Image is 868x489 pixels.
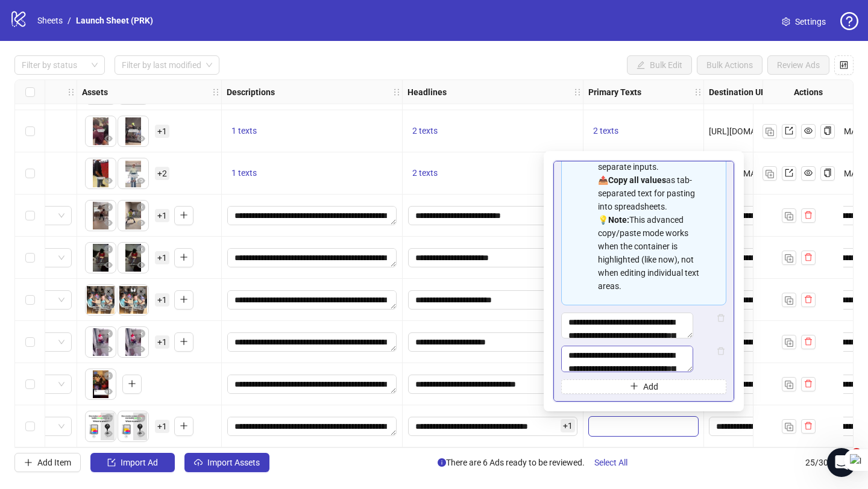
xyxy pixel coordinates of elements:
[90,453,175,472] button: Import Ad
[104,345,113,354] span: eye
[128,379,136,388] span: plus
[785,126,793,135] span: export
[184,453,269,472] button: Import Assets
[104,287,113,296] span: close-circle
[174,206,193,225] button: Add
[823,169,832,177] span: copy
[37,458,71,467] span: Add Item
[702,88,711,96] span: holder
[134,201,148,215] button: Delete
[86,327,116,357] div: Asset 1
[840,12,858,30] span: question-circle
[118,243,148,273] img: Asset 2
[15,321,45,363] div: Select row 23
[438,458,446,467] span: info-circle
[74,80,77,104] div: Resize Campaign & Ad Set column
[227,205,397,226] div: Edit values
[573,88,582,96] span: holder
[407,124,442,139] button: 2 texts
[15,405,45,447] div: Select row 25
[174,417,193,436] button: Add
[804,379,813,388] span: delete
[588,86,641,99] strong: Primary Texts
[86,369,116,399] div: Asset 1
[227,290,397,310] div: Edit values
[608,175,666,185] strong: Copy all values
[155,335,169,349] span: + 1
[767,55,829,75] button: Review Ads
[717,314,725,322] span: delete
[608,215,629,225] strong: Note:
[630,382,638,390] span: plus
[86,158,116,188] img: Asset 1
[412,168,438,178] span: 2 texts
[407,290,578,310] div: Edit values
[772,12,835,31] a: Settings
[174,332,193,352] button: Add
[74,14,156,27] a: Launch Sheet (PRK)
[15,363,45,405] div: Select row 24
[782,335,796,349] button: Duplicate
[104,245,113,254] span: close-circle
[840,61,848,69] span: control
[407,166,442,181] button: 2 texts
[227,416,397,437] div: Edit values
[823,126,832,135] span: copy
[227,86,275,99] strong: Descriptions
[24,458,33,467] span: plus
[580,80,583,104] div: Resize Headlines column
[804,169,813,177] span: eye
[15,110,45,152] div: Select row 18
[782,293,796,307] button: Duplicate
[180,295,188,304] span: plus
[782,419,796,434] button: Duplicate
[14,453,81,472] button: Add Item
[35,14,65,27] a: Sheets
[67,88,75,96] span: holder
[627,55,692,75] button: Bulk Edit
[785,381,793,389] img: Duplicate
[134,132,148,146] button: Preview
[104,429,113,438] span: eye
[594,458,627,467] span: Select All
[137,203,145,211] span: close-circle
[137,134,145,143] span: eye
[86,201,116,231] img: Asset 1
[104,203,113,211] span: close-circle
[104,219,113,227] span: eye
[86,243,116,273] div: Asset 1
[804,295,813,304] span: delete
[118,201,148,231] img: Asset 2
[709,86,771,99] strong: Destination URL
[804,337,813,346] span: delete
[134,285,148,299] button: Delete
[101,411,116,426] button: Delete
[766,170,774,178] img: Duplicate
[180,253,188,261] span: plus
[137,345,145,354] span: eye
[804,253,813,261] span: delete
[134,258,148,273] button: Preview
[180,337,188,346] span: plus
[118,285,148,315] img: Asset 2
[804,211,813,219] span: delete
[104,372,113,380] span: close-circle
[588,416,699,437] div: Edit values
[104,414,113,422] span: close-circle
[134,174,148,188] button: Preview
[782,208,796,223] button: Duplicate
[101,285,116,299] button: Delete
[68,14,71,27] li: /
[231,126,257,135] span: 1 texts
[137,219,145,227] span: eye
[697,55,763,75] button: Bulk Actions
[709,169,794,178] span: [URL][DOMAIN_NAME]
[15,279,45,321] div: Select row 22
[104,303,113,311] span: eye
[137,429,145,438] span: eye
[118,411,148,441] div: Asset 2
[785,423,793,431] img: Duplicate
